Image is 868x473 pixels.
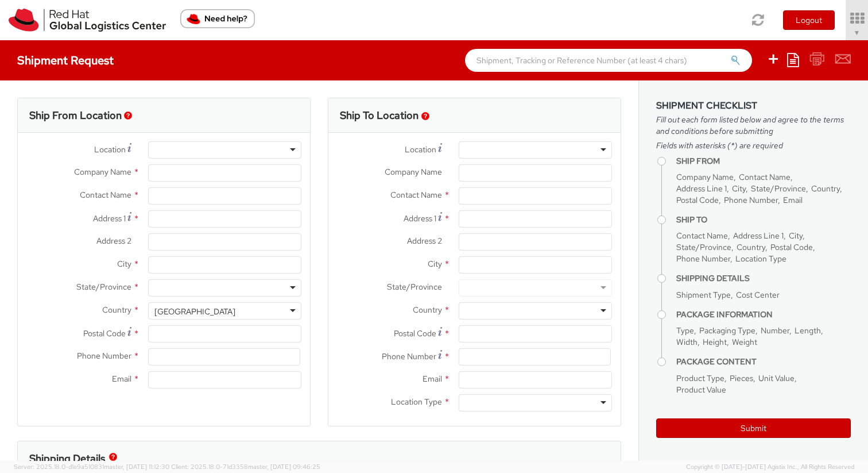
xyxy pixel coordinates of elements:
span: Height [703,337,727,347]
span: Contact Name [676,230,728,241]
span: State/Province [76,282,131,292]
span: Postal Code [770,242,813,252]
span: Packaging Type [699,325,755,336]
h4: Shipping Details [676,274,851,283]
span: Fields with asterisks (*) are required [656,140,851,151]
span: Fill out each form listed below and agree to the terms and conditions before submitting [656,114,851,137]
span: Contact Name [80,190,131,200]
span: Location Type [735,253,786,264]
span: Company Name [676,172,734,182]
span: Country [811,183,840,194]
span: Cost Center [736,290,780,300]
span: Unit Value [758,373,795,383]
h4: Ship From [676,157,851,166]
span: Address 1 [404,213,436,224]
span: Address Line 1 [733,230,784,241]
h4: Shipment Request [17,54,114,67]
span: Email [423,374,442,384]
button: Need help? [180,9,255,28]
span: master, [DATE] 09:46:25 [248,463,320,471]
h4: Ship To [676,216,851,224]
span: Address Line 1 [676,183,727,194]
button: Logout [783,10,835,30]
span: Country [413,305,442,315]
span: Address 1 [93,213,126,224]
span: Phone Number [724,195,778,205]
h3: Ship From Location [29,110,122,121]
span: State/Province [387,282,442,292]
span: Width [676,337,697,347]
span: Company Name [74,167,131,177]
span: Weight [732,337,757,347]
span: Location [94,144,126,155]
img: rh-logistics-00dfa346123c4ec078e1.svg [9,9,166,32]
span: Country [102,305,131,315]
h4: Package Information [676,310,851,319]
span: Address 2 [96,236,131,246]
div: [GEOGRAPHIC_DATA] [154,306,235,317]
span: City [117,259,131,269]
span: Pieces [730,373,753,383]
span: Email [783,195,803,205]
span: Location Type [391,397,442,407]
span: Location [405,144,436,155]
span: State/Province [676,242,731,252]
span: Country [737,242,765,252]
span: Phone Number [77,351,131,361]
span: master, [DATE] 11:12:30 [104,463,169,471]
span: City [428,259,442,269]
input: Shipment, Tracking or Reference Number (at least 4 chars) [465,49,752,72]
span: Phone Number [382,351,436,362]
span: State/Province [751,183,806,194]
span: Copyright © [DATE]-[DATE] Agistix Inc., All Rights Reserved [686,463,854,472]
span: Postal Code [676,195,719,205]
span: City [789,230,803,241]
span: Email [112,374,131,384]
span: Product Value [676,384,726,395]
span: Postal Code [394,328,436,339]
h4: Package Content [676,357,851,366]
span: Product Type [676,373,724,383]
span: Company Name [385,167,442,177]
span: Type [676,325,694,336]
span: Contact Name [390,190,442,200]
span: Client: 2025.18.0-71d3358 [171,463,320,471]
h3: Shipment Checklist [656,101,851,111]
span: Shipment Type [676,290,731,300]
button: Submit [656,418,851,438]
span: Length [795,325,821,336]
span: Address 2 [407,236,442,246]
span: Phone Number [676,253,730,264]
span: Server: 2025.18.0-d1e9a510831 [14,463,169,471]
span: ▼ [854,28,861,37]
span: City [732,183,746,194]
span: Contact Name [739,172,790,182]
h3: Shipping Details [29,453,105,464]
span: Number [761,325,789,336]
h3: Ship To Location [340,110,418,121]
span: Postal Code [83,328,126,339]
